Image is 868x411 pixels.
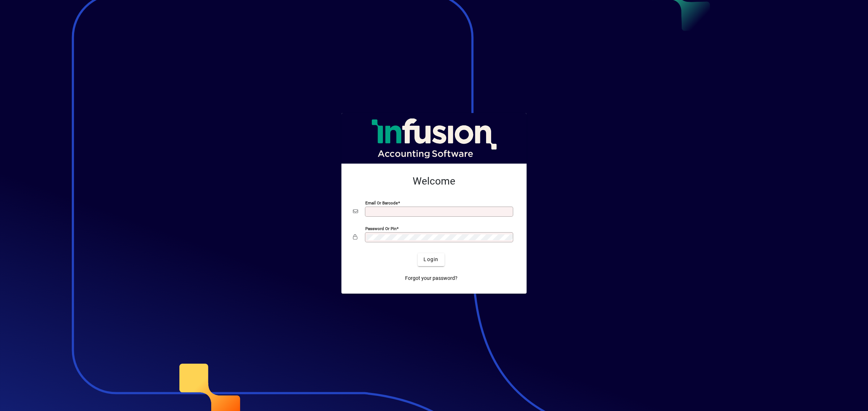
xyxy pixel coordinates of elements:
h2: Welcome [353,175,515,187]
button: Login [418,253,444,266]
a: Forgot your password? [402,272,460,285]
mat-label: Password or Pin [365,226,396,231]
span: Forgot your password? [405,274,458,282]
span: Login [424,256,438,263]
mat-label: Email or Barcode [365,200,398,205]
